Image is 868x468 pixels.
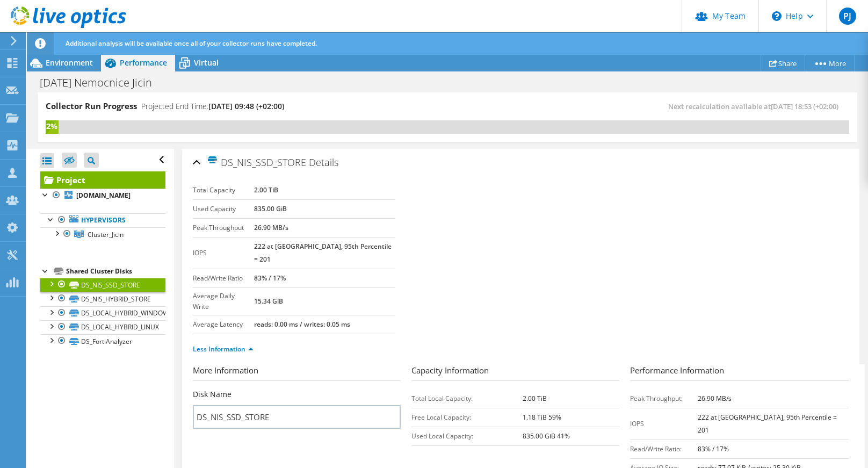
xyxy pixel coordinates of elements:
b: 222 at [GEOGRAPHIC_DATA], 95th Percentile = 201 [698,413,837,435]
a: Less Information [193,344,254,354]
b: 222 at [GEOGRAPHIC_DATA], 95th Percentile = 201 [254,242,392,264]
label: Used Capacity [193,204,254,214]
span: Environment [46,57,93,68]
label: Average Daily Write [193,291,254,312]
a: Share [761,55,805,71]
b: [DOMAIN_NAME] [76,191,131,200]
a: Hypervisors [40,213,165,227]
td: IOPS [630,408,698,440]
h1: [DATE] Nemocnice Jicin [35,77,169,89]
b: 83% / 17% [254,273,286,283]
span: Details [309,156,338,169]
b: 26.90 MB/s [698,394,732,403]
td: Read/Write Ratio: [630,440,698,458]
div: Shared Cluster Disks [66,265,165,278]
span: Virtual [194,57,219,68]
label: Total Capacity [193,185,254,196]
label: Disk Name [193,389,232,400]
a: [DOMAIN_NAME] [40,189,165,203]
a: DS_NIS_HYBRID_STORE [40,292,165,306]
b: 2.00 TiB [523,394,547,403]
td: Total Local Capacity: [411,389,523,408]
td: Free Local Capacity: [411,408,523,427]
a: DS_NIS_SSD_STORE [40,278,165,292]
b: 835.00 GiB [254,204,287,213]
label: Average Latency [193,319,254,330]
b: reads: 0.00 ms / writes: 0.05 ms [254,320,350,329]
span: Cluster_Jicin [88,230,124,239]
label: Peak Throughput [193,222,254,233]
td: Peak Throughput: [630,389,698,408]
span: Additional analysis will be available once all of your collector runs have completed. [66,39,317,48]
span: [DATE] 09:48 (+02:00) [208,101,284,111]
span: [DATE] 18:53 (+02:00) [771,102,838,111]
a: Project [40,171,165,189]
label: IOPS [193,248,254,258]
b: 26.90 MB/s [254,223,288,232]
b: 83% / 17% [698,444,729,453]
b: 2.00 TiB [254,185,278,195]
a: DS_LOCAL_HYBRID_WINDOWS [40,306,165,320]
b: 835.00 GiB 41% [523,431,570,441]
a: DS_FortiAnalyzer [40,334,165,348]
svg: \n [772,11,782,21]
b: 1.18 TiB 59% [523,413,561,422]
h3: More Information [193,364,401,381]
span: PJ [839,8,856,25]
a: DS_LOCAL_HYBRID_LINUX [40,320,165,334]
label: Read/Write Ratio [193,273,254,284]
span: DS_NIS_SSD_STORE [207,156,306,168]
b: 15.34 GiB [254,297,283,306]
span: Next recalculation available at [668,102,844,111]
h4: Projected End Time: [141,100,284,112]
td: Used Local Capacity: [411,427,523,445]
a: Cluster_Jicin [40,227,165,241]
h3: Performance Information [630,364,849,381]
span: Performance [120,57,167,68]
h3: Capacity Information [411,364,619,381]
a: More [805,55,855,71]
div: 2% [46,120,59,132]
